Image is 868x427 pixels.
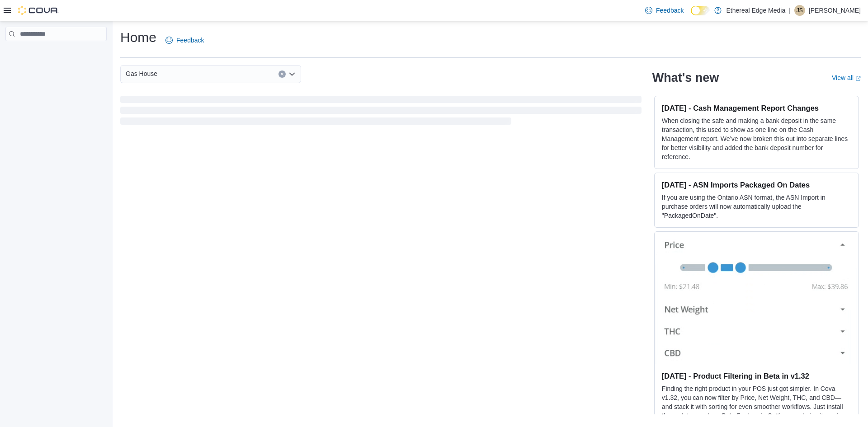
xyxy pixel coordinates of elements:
a: View allExternal link [832,74,861,81]
p: If you are using the Ontario ASN format, the ASN Import in purchase orders will now automatically... [662,193,851,220]
span: JS [797,5,803,16]
span: Loading [120,98,642,127]
em: Beta Features [721,412,761,419]
button: Clear input [278,70,286,78]
h3: [DATE] - ASN Imports Packaged On Dates [662,180,851,189]
a: Feedback [642,1,687,19]
h3: [DATE] - Product Filtering in Beta in v1.32 [662,371,851,380]
h3: [DATE] - Cash Management Report Changes [662,103,851,113]
h2: What's new [652,70,719,85]
img: Cova [18,6,59,15]
p: Ethereal Edge Media [726,5,785,16]
span: Feedback [656,6,684,15]
span: Feedback [176,36,204,45]
input: Dark Mode [691,6,710,15]
a: Feedback [162,31,208,49]
p: When closing the safe and making a bank deposit in the same transaction, this used to show as one... [662,116,851,161]
p: | [789,5,791,16]
nav: Complex example [5,43,107,65]
span: Dark Mode [691,15,691,16]
svg: External link [855,76,861,81]
p: [PERSON_NAME] [809,5,861,16]
button: Open list of options [288,70,296,78]
h1: Home [120,28,156,47]
div: Justin Steinert [794,5,805,16]
span: Gas House [126,68,157,79]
